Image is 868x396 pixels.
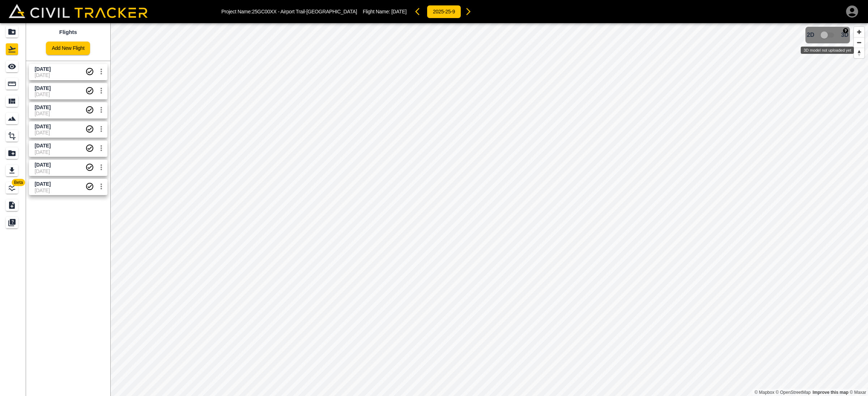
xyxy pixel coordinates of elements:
[754,390,774,395] a: Mapbox
[817,28,838,42] span: 3D model not uploaded yet
[110,23,868,396] canvas: Map
[854,27,864,37] button: Zoom in
[854,48,864,58] button: Reset bearing to north
[813,390,848,395] a: Map feedback
[776,390,811,395] a: OpenStreetMap
[9,4,148,18] img: Civil Tracker
[391,9,407,14] span: [DATE]
[807,32,814,38] span: 2D
[427,5,461,18] button: 2025-25-9
[850,390,866,395] a: Maxar
[854,37,864,48] button: Zoom out
[363,9,407,14] p: Flight Name:
[801,47,854,54] div: 3D model not uploaded yet
[841,32,848,38] span: 3D
[221,9,357,14] p: Project Name: 25GC00XX - Airport Trail-[GEOGRAPHIC_DATA]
